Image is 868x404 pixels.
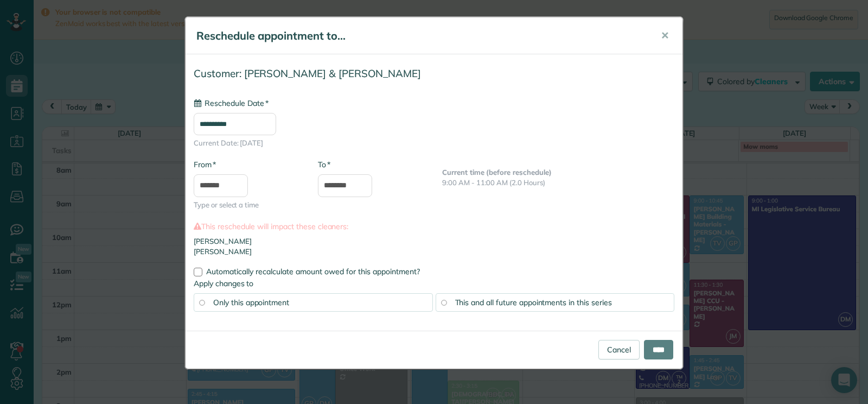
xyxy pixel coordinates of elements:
[194,247,674,257] li: [PERSON_NAME]
[213,298,289,307] span: Only this appointment
[318,159,330,170] label: To
[199,300,205,305] input: Only this appointment
[194,138,674,148] span: Current Date: [DATE]
[455,298,612,307] span: This and all future appointments in this series
[442,168,552,176] b: Current time (before reschedule)
[194,221,674,232] label: This reschedule will impact these cleaners:
[598,340,640,359] a: Cancel
[194,98,269,109] label: Reschedule Date
[194,236,674,247] li: [PERSON_NAME]
[441,300,446,305] input: This and all future appointments in this series
[194,159,216,170] label: From
[206,267,420,276] span: Automatically recalculate amount owed for this appointment?
[194,278,674,289] label: Apply changes to
[194,200,302,210] span: Type or select a time
[661,29,669,42] span: ✕
[442,178,674,188] p: 9:00 AM - 11:00 AM (2.0 Hours)
[194,68,674,79] h4: Customer: [PERSON_NAME] & [PERSON_NAME]
[196,28,646,43] h5: Reschedule appointment to...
